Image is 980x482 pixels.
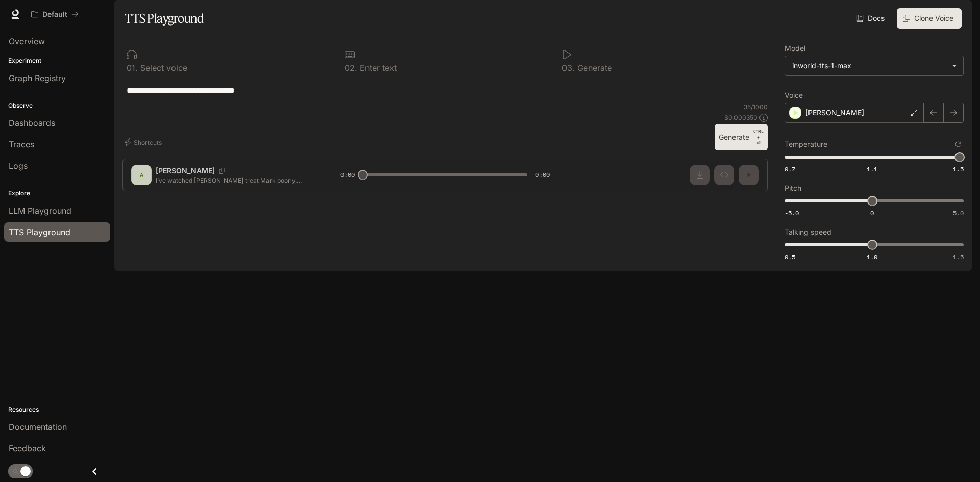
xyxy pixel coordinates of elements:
[138,64,187,72] p: Select voice
[715,124,768,150] button: GenerateCTRL +⏎
[42,10,67,19] p: Default
[785,165,795,173] span: 0.7
[724,113,757,122] p: $ 0.000350
[575,64,612,72] p: Generate
[785,229,831,236] p: Talking speed
[953,165,964,173] span: 1.5
[785,252,795,261] span: 0.5
[125,8,204,29] h1: TTS Playground
[785,92,803,99] p: Voice
[953,209,964,217] span: 5.0
[127,64,138,72] p: 0 1 .
[122,134,166,150] button: Shortcuts
[870,209,874,217] span: 0
[785,185,801,192] p: Pitch
[27,4,83,24] button: All workspaces
[792,61,947,71] div: inworld-tts-1-max
[562,64,575,72] p: 0 3 .
[785,45,805,52] p: Model
[753,128,764,146] p: ⏎
[785,141,827,148] p: Temperature
[357,64,397,72] p: Enter text
[867,165,877,173] span: 1.1
[854,8,889,29] a: Docs
[952,139,964,150] button: Reset to default
[753,128,764,140] p: CTRL +
[744,103,768,111] p: 35 / 1000
[785,209,799,217] span: -5.0
[345,64,357,72] p: 0 2 .
[953,252,964,261] span: 1.5
[867,252,877,261] span: 1.0
[785,56,963,75] div: inworld-tts-1-max
[897,8,962,29] button: Clone Voice
[805,108,864,118] p: [PERSON_NAME]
